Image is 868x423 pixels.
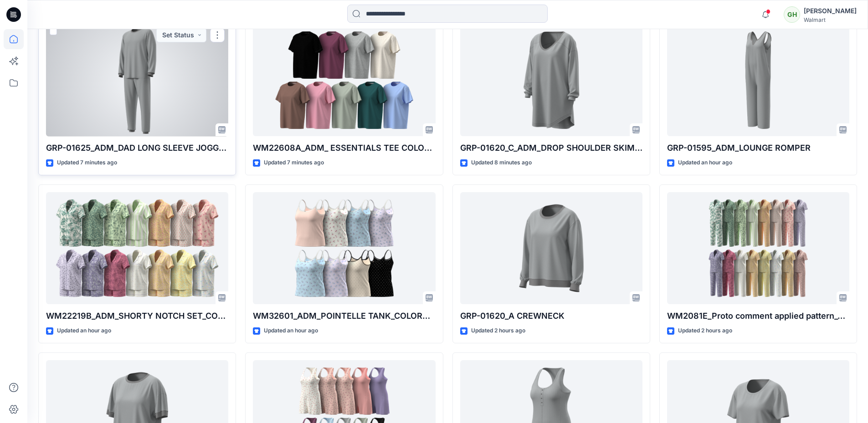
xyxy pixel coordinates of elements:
[804,16,857,23] div: Walmart
[667,24,849,137] a: GRP-01595_ADM_LOUNGE ROMPER
[460,192,642,305] a: GRP-01620_A CREWNECK
[678,326,732,336] p: Updated 2 hours ago
[46,142,228,154] p: GRP-01625_ADM_DAD LONG SLEEVE JOGGER
[46,24,228,137] a: GRP-01625_ADM_DAD LONG SLEEVE JOGGER
[253,192,435,305] a: WM32601_ADM_POINTELLE TANK_COLORWAY
[46,192,228,305] a: WM22219B_ADM_SHORTY NOTCH SET_COLORWAY
[667,192,849,305] a: WM2081E_Proto comment applied pattern_COLORWAY
[253,310,435,322] p: WM32601_ADM_POINTELLE TANK_COLORWAY
[804,5,857,16] div: [PERSON_NAME]
[667,310,849,322] p: WM2081E_Proto comment applied pattern_COLORWAY
[471,158,532,168] p: Updated 8 minutes ago
[264,158,324,168] p: Updated 7 minutes ago
[57,326,111,336] p: Updated an hour ago
[678,158,732,168] p: Updated an hour ago
[253,142,435,154] p: WM22608A_ADM_ ESSENTIALS TEE COLORWAY
[460,24,642,137] a: GRP-01620_C_ADM_DROP SHOULDER SKIMP_DEVELOPMENT
[57,158,117,168] p: Updated 7 minutes ago
[667,142,849,154] p: GRP-01595_ADM_LOUNGE ROMPER
[471,326,525,336] p: Updated 2 hours ago
[460,310,642,322] p: GRP-01620_A CREWNECK
[784,6,800,23] div: GH
[253,24,435,137] a: WM22608A_ADM_ ESSENTIALS TEE COLORWAY
[264,326,318,336] p: Updated an hour ago
[46,310,228,322] p: WM22219B_ADM_SHORTY NOTCH SET_COLORWAY
[460,142,642,154] p: GRP-01620_C_ADM_DROP SHOULDER SKIMP_DEVELOPMENT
